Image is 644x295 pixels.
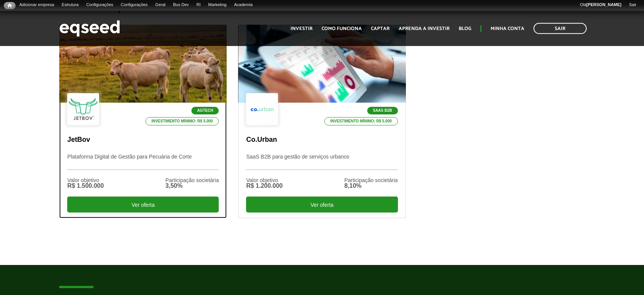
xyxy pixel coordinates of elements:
[169,2,193,8] a: Bus Dev
[491,26,524,31] a: Minha conta
[58,2,83,8] a: Estrutura
[67,183,104,189] div: R$ 1.500.000
[4,2,16,9] a: Início
[576,2,625,8] a: Olá[PERSON_NAME]
[322,26,362,31] a: Como funciona
[193,2,204,8] a: RI
[459,26,471,31] a: Blog
[625,2,640,8] a: Sair
[344,178,398,183] div: Participação societária
[586,2,621,7] strong: [PERSON_NAME]
[166,178,219,183] div: Participação societária
[290,26,313,31] a: Investir
[191,107,219,114] p: Agtech
[8,3,12,8] span: Início
[204,2,230,8] a: Marketing
[82,2,117,8] a: Configurações
[344,183,398,189] div: 8,10%
[246,178,283,183] div: Valor objetivo
[367,107,398,114] p: SaaS B2B
[166,183,219,189] div: 3,50%
[16,2,58,8] a: Adicionar empresa
[59,18,120,38] img: EqSeed
[67,136,219,144] p: JetBov
[246,183,283,189] div: R$ 1.200.000
[534,23,587,34] a: Sair
[246,154,398,170] p: SaaS B2B para gestão de serviços urbanos
[371,26,390,31] a: Captar
[238,25,406,218] a: SaaS B2B Investimento mínimo: R$ 5.000 Co.Urban SaaS B2B para gestão de serviços urbanos Valor ob...
[67,178,104,183] div: Valor objetivo
[67,154,219,170] p: Plataforma Digital de Gestão para Pecuária de Corte
[246,136,398,144] p: Co.Urban
[145,117,219,125] p: Investimento mínimo: R$ 5.000
[324,117,398,125] p: Investimento mínimo: R$ 5.000
[152,2,169,8] a: Geral
[117,2,152,8] a: Configurações
[399,26,450,31] a: Aprenda a investir
[230,2,256,8] a: Academia
[59,25,227,218] a: Agtech Investimento mínimo: R$ 5.000 JetBov Plataforma Digital de Gestão para Pecuária de Corte V...
[246,197,398,213] div: Ver oferta
[67,197,219,213] div: Ver oferta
